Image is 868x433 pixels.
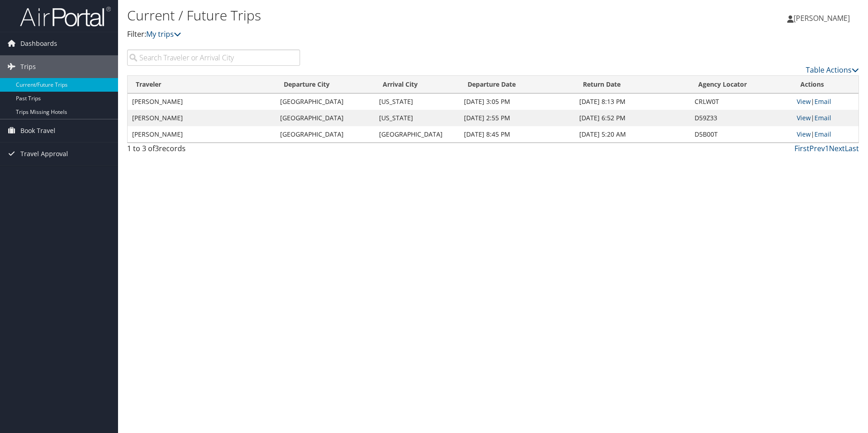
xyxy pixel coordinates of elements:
p: Filter: [127,29,615,40]
td: [DATE] 8:13 PM [575,93,690,110]
td: [PERSON_NAME] [128,93,276,110]
a: Last [845,143,859,153]
td: [DATE] 6:52 PM [575,110,690,126]
td: [DATE] 3:05 PM [459,93,575,110]
td: D59Z33 [690,110,792,126]
th: Actions [792,76,858,93]
span: Book Travel [20,119,55,142]
td: D5B00T [690,126,792,143]
th: Arrival City: activate to sort column ascending [375,76,459,93]
span: 3 [155,143,159,153]
a: My trips [146,29,181,39]
td: [GEOGRAPHIC_DATA] [276,110,375,126]
td: | [792,93,858,110]
a: Email [814,130,831,138]
a: View [797,113,811,122]
a: Next [829,143,845,153]
td: | [792,126,858,143]
input: Search Traveler or Arrival City [127,49,300,66]
span: Dashboards [20,32,57,55]
a: View [797,97,811,106]
td: CRLW0T [690,93,792,110]
a: Email [814,113,831,122]
td: [DATE] 8:45 PM [459,126,575,143]
span: Travel Approval [20,143,68,165]
a: Table Actions [806,65,859,75]
a: 1 [825,143,829,153]
td: [GEOGRAPHIC_DATA] [375,126,459,143]
td: [US_STATE] [375,110,459,126]
a: Email [814,97,831,106]
th: Return Date: activate to sort column ascending [575,76,690,93]
a: Prev [809,143,825,153]
td: [PERSON_NAME] [128,126,276,143]
th: Traveler: activate to sort column ascending [128,76,276,93]
a: [PERSON_NAME] [787,5,859,32]
td: [DATE] 5:20 AM [575,126,690,143]
div: 1 to 3 of records [127,143,300,158]
td: [DATE] 2:55 PM [459,110,575,126]
td: [PERSON_NAME] [128,110,276,126]
th: Departure Date: activate to sort column descending [459,76,575,93]
img: airportal-logo.png [20,6,111,27]
td: | [792,110,858,126]
span: Trips [20,55,36,78]
td: [GEOGRAPHIC_DATA] [276,93,375,110]
a: View [797,130,811,138]
th: Departure City: activate to sort column ascending [276,76,375,93]
td: [GEOGRAPHIC_DATA] [276,126,375,143]
span: [PERSON_NAME] [794,13,850,23]
a: First [794,143,809,153]
th: Agency Locator: activate to sort column ascending [690,76,792,93]
h1: Current / Future Trips [127,6,615,25]
td: [US_STATE] [375,93,459,110]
